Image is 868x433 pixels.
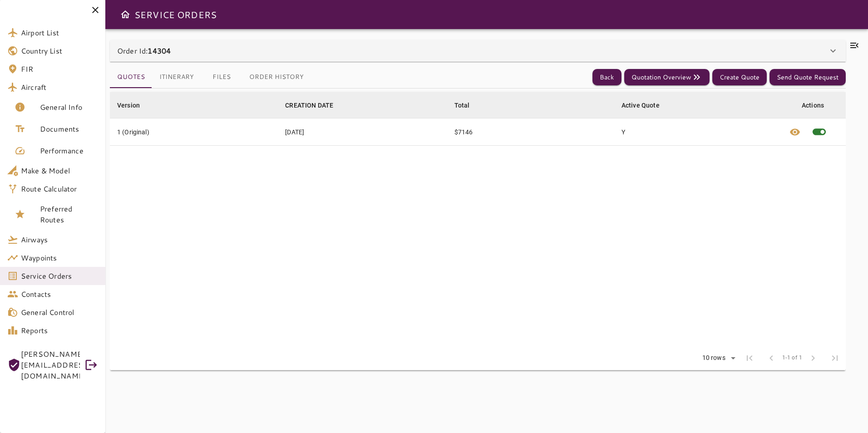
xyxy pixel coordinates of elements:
span: General Info [40,102,98,113]
span: Performance [40,145,98,156]
button: Quotes [110,66,152,88]
div: Active Quote [621,100,660,111]
span: Airways [21,234,98,245]
span: Version [117,100,152,111]
span: Next Page [802,347,824,369]
span: Preferred Routes [40,203,98,225]
div: Version [117,100,140,111]
span: Service Orders [21,271,98,281]
span: First Page [739,347,760,369]
span: FIR [21,64,98,74]
td: $7146 [447,118,614,146]
td: Y [614,118,782,146]
button: Open drawer [116,5,134,24]
span: [PERSON_NAME][EMAIL_ADDRESS][DOMAIN_NAME] [21,349,80,381]
div: 10 rows [700,354,728,362]
button: View quote details [784,118,806,145]
span: Last Page [824,347,846,369]
div: 10 rows [696,351,739,365]
p: Order Id: [117,45,171,56]
span: Documents [40,123,98,134]
div: CREATION DATE [285,100,333,111]
button: Order History [242,66,311,88]
b: 14304 [148,45,171,56]
button: Create Quote [712,69,767,86]
span: Active Quote [621,100,671,111]
span: Country List [21,45,98,56]
span: Airport List [21,27,98,38]
span: visibility [789,127,800,138]
button: Quotation Overview [624,69,710,86]
span: Route Calculator [21,183,98,194]
span: Aircraft [21,82,98,93]
span: This quote is already active [806,118,833,145]
span: CREATION DATE [285,100,345,111]
span: Waypoints [21,252,98,263]
button: Send Quote Request [769,69,846,86]
div: basic tabs example [110,66,311,88]
span: Total [454,100,482,111]
div: Total [454,100,470,111]
span: General Control [21,307,98,318]
span: 1-1 of 1 [782,354,802,363]
span: Make & Model [21,165,98,176]
button: Itinerary [152,66,201,88]
span: Contacts [21,289,98,300]
td: 1 (Original) [110,118,278,146]
div: Order Id:14304 [110,40,846,62]
span: Previous Page [760,347,782,369]
td: [DATE] [278,118,447,146]
span: Reports [21,325,98,336]
button: Back [592,69,621,86]
h6: SERVICE ORDERS [134,7,217,22]
button: Files [201,66,242,88]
